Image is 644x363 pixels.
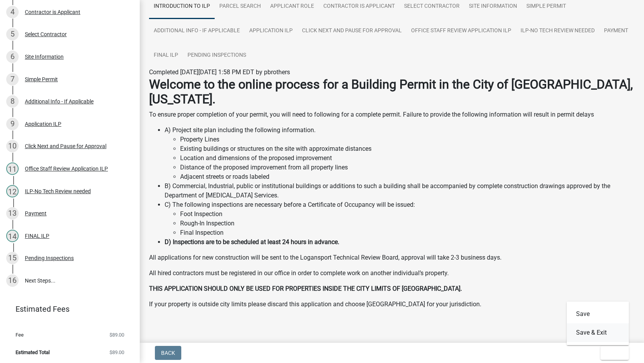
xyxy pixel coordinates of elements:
li: Property Lines [180,135,635,144]
button: Back [155,346,181,360]
span: Exit [607,350,618,356]
span: Estimated Total [16,350,50,355]
button: Save & Exit [567,323,629,342]
div: Site Information [25,54,64,59]
p: All hired contractors must be registered in our office in order to complete work on another indiv... [149,269,635,278]
a: Additional Info - If Applicable [149,19,245,44]
div: 4 [6,6,19,18]
div: Contractor is Applicant [25,9,80,15]
div: 9 [6,118,19,130]
div: 16 [6,274,19,287]
div: Simple Permit [25,77,58,82]
li: Adjacent streets or roads labeled [180,172,635,181]
div: 15 [6,252,19,264]
div: Office Staff Review Application ILP [25,166,108,171]
li: A) Project site plan including the following information. [165,126,635,181]
li: Distance of the proposed improvement from all property lines [180,163,635,172]
a: Payment [599,19,633,44]
div: Application ILP [25,121,61,127]
p: All applications for new construction will be sent to the Logansport Technical Review Board, appr... [149,253,635,262]
div: 13 [6,207,19,220]
li: Existing buildings or structures on the site with approximate distances [180,144,635,154]
div: 10 [6,140,19,152]
a: Estimated Fees [6,301,127,317]
span: $89.00 [109,332,124,337]
div: 6 [6,51,19,63]
span: $89.00 [109,350,124,355]
div: 12 [6,185,19,197]
li: Location and dimensions of the proposed improvement [180,154,635,163]
li: C) The following inspections are necessary before a Certificate of Occupancy will be issued: [165,200,635,237]
a: FINAL ILP [149,43,183,68]
div: ILP-No Tech Review needed [25,188,91,194]
span: Fee [16,332,24,337]
strong: Welcome to the online process for a Building Permit in the City of [GEOGRAPHIC_DATA], [US_STATE]. [149,77,633,106]
strong: D) Inspections are to be scheduled at least 24 hours in advance. [165,238,339,246]
div: FINAL ILP [25,233,49,239]
p: To ensure proper completion of your permit, you will need to following for a complete permit. Fai... [149,110,635,119]
span: Back [161,350,175,356]
a: Pending Inspections [183,43,251,68]
div: Pending Inspections [25,255,74,261]
div: 8 [6,95,19,108]
div: Payment [25,211,47,216]
button: Save [567,305,629,323]
div: Click Next and Pause for Approval [25,143,106,149]
li: Foot Inspection [180,209,635,219]
a: Click Next and Pause for Approval [297,19,406,44]
div: 14 [6,230,19,242]
strong: THIS APPLICATION SHOULD ONLY BE USED FOR PROPERTIES INSIDE THE CITY LIMITS OF [GEOGRAPHIC_DATA]. [149,285,462,292]
div: 11 [6,162,19,175]
span: Completed [DATE][DATE] 1:58 PM EDT by pbrothers [149,68,290,76]
a: ILP-No Tech Review needed [516,19,599,44]
div: 7 [6,73,19,86]
p: If your property is outside city limits please discard this application and choose [GEOGRAPHIC_DA... [149,300,635,309]
div: Select Contractor [25,31,67,37]
li: Final Inspection [180,228,635,237]
div: Exit [567,302,629,345]
li: Rough-In Inspection [180,219,635,228]
a: Office Staff Review Application ILP [406,19,516,44]
li: B) Commercial, Industrial, public or institutional buildings or additions to such a building shal... [165,181,635,200]
div: Additional Info - If Applicable [25,99,94,104]
a: Application ILP [245,19,297,44]
button: Exit [601,346,629,360]
div: 5 [6,28,19,40]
